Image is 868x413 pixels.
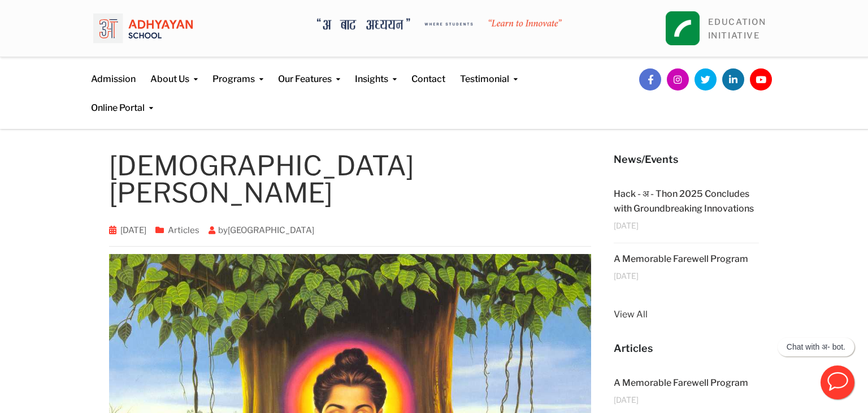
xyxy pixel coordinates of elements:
[614,377,748,388] a: A Memorable Farewell Program
[168,225,199,235] a: Articles
[614,221,639,230] span: [DATE]
[614,395,639,404] span: [DATE]
[355,57,397,86] a: Insights
[109,152,591,206] h1: [DEMOGRAPHIC_DATA][PERSON_NAME]
[614,188,754,214] a: Hack - अ - Thon 2025 Concludes with Groundbreaking Innovations
[278,57,340,86] a: Our Features
[787,342,845,352] p: Chat with अ- bot.
[204,225,319,235] span: by
[212,57,263,86] a: Programs
[120,225,146,235] a: [DATE]
[614,253,748,264] a: A Memorable Farewell Program
[666,11,700,45] img: square_leapfrog
[411,57,445,86] a: Contact
[150,57,198,86] a: About Us
[460,57,518,86] a: Testimonial
[614,152,759,167] h5: News/Events
[614,307,759,322] a: View All
[93,8,193,48] img: logo
[614,272,639,280] span: [DATE]
[317,18,562,29] img: A Bata Adhyayan where students learn to Innovate
[91,57,136,86] a: Admission
[228,225,314,235] a: [GEOGRAPHIC_DATA]
[614,341,759,356] h5: Articles
[708,17,766,41] a: EDUCATIONINITIATIVE
[91,86,153,115] a: Online Portal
